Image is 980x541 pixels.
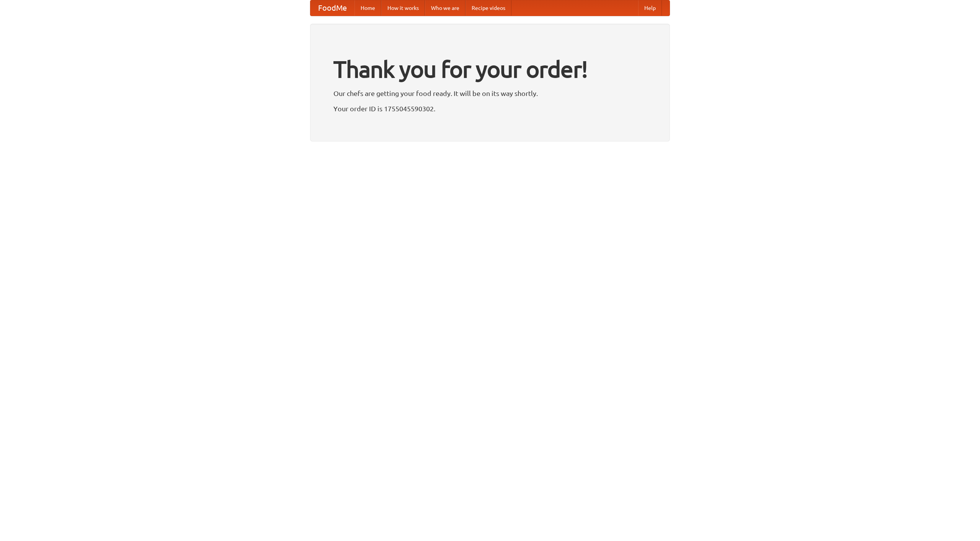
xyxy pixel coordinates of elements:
a: Who we are [425,0,465,16]
p: Your order ID is 1755045590302. [333,103,647,114]
p: Our chefs are getting your food ready. It will be on its way shortly. [333,88,647,99]
a: How it works [381,0,425,16]
h1: Thank you for your order! [333,51,647,88]
a: Home [354,0,381,16]
a: FoodMe [310,0,354,16]
a: Recipe videos [465,0,511,16]
a: Help [638,0,662,16]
